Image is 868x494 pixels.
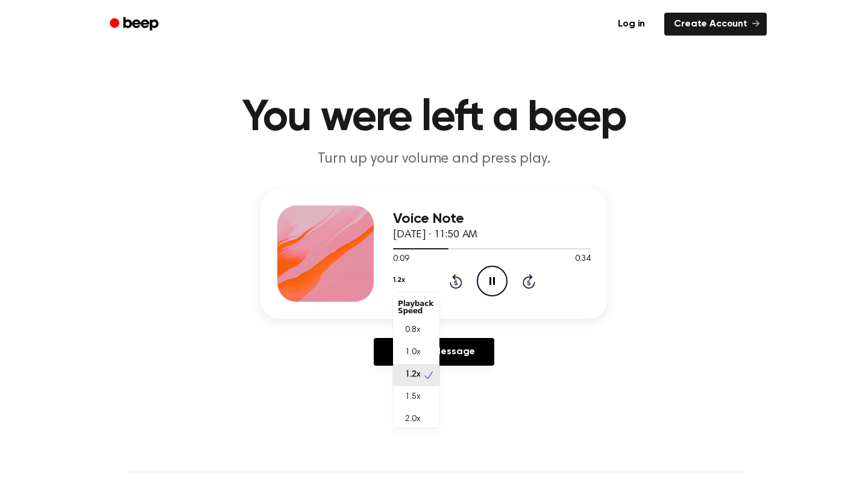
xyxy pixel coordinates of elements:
[393,295,439,319] div: Playback Speed
[405,324,420,337] span: 0.8x
[405,346,420,359] span: 1.0x
[393,270,404,290] button: 1.2x
[405,369,420,381] span: 1.2x
[393,293,439,428] div: 1.2x
[405,391,420,404] span: 1.5x
[405,413,420,426] span: 2.0x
